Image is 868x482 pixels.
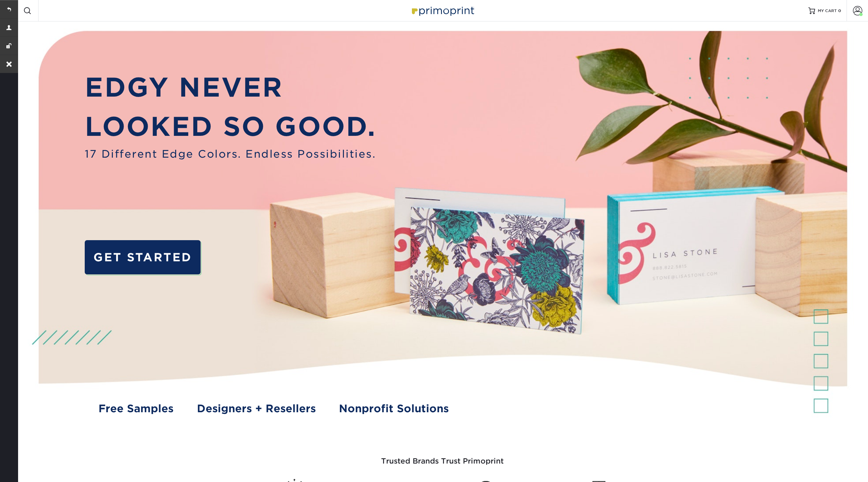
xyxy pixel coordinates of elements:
[197,401,316,417] a: Designers + Resellers
[85,107,376,146] p: LOOKED SO GOOD.
[838,8,841,13] span: 0
[85,68,376,107] p: EDGY NEVER
[85,146,376,162] span: 17 Different Edge Colors. Endless Possibilities.
[85,240,201,274] a: GET STARTED
[246,441,638,474] h3: Trusted Brands Trust Primoprint
[818,8,837,14] span: MY CART
[409,3,476,18] img: Primoprint
[339,401,449,417] a: Nonprofit Solutions
[98,401,173,417] a: Free Samples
